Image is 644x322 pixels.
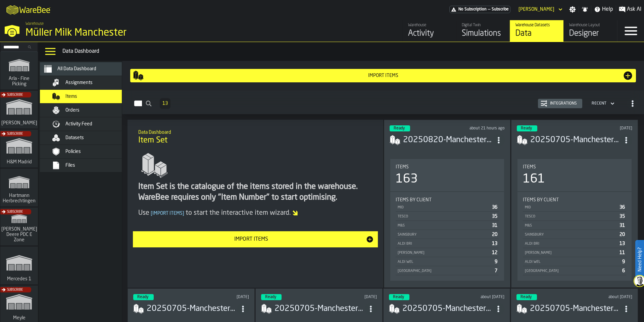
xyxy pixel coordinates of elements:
a: link-to-/wh/i/1653e8cc-126b-480f-9c47-e01e76aa4a88/simulations [0,91,38,130]
div: M&S [524,224,617,228]
div: Title [396,164,499,170]
div: StatList-item-M&S [396,221,499,230]
div: MID [397,205,490,210]
div: 20250705-ManchesterMasterSheet.csv [275,304,365,314]
span: Ready [137,295,148,299]
div: Title [396,197,499,203]
span: [ [151,211,152,216]
a: link-to-/wh/i/b09612b5-e9f1-4a3a-b0a4-784729d61419/pricing/ [449,6,510,13]
div: SAINSBURY [397,233,490,237]
div: Warehouse [408,23,451,28]
span: Policies [65,149,81,154]
div: ALDI BRI [397,242,490,246]
span: 6 [622,269,625,273]
span: Subscribe [7,288,23,292]
div: TESCO [524,214,617,219]
div: 20250705-ManchesterMasterSheet.csv [530,135,620,146]
div: [GEOGRAPHIC_DATA] [524,269,620,273]
span: Ask AI [627,5,641,13]
span: 31 [620,223,625,228]
div: Activity [408,28,451,39]
div: Updated: 7/28/2025, 5:01:55 PM Created: 7/28/2025, 5:01:51 PM [330,295,377,299]
li: menu Policies [40,145,134,159]
div: Digital Twin [462,23,504,28]
div: Warehouse Datasets [515,23,558,28]
li: menu Activity Feed [40,117,134,131]
h2: button-Items [122,90,644,114]
li: menu Items [40,90,134,104]
div: Müller Milk Manchester [26,27,207,39]
li: menu Datasets [40,131,134,145]
button: button-Import Items [130,69,636,82]
a: link-to-/wh/i/a24a3e22-db74-4543-ba93-f633e23cdb4e/simulations [0,247,38,286]
span: Arla - Fine Picking [3,76,35,87]
span: All Data Dashboard [57,66,96,72]
span: Items [523,164,536,170]
div: Updated: 8/11/2025, 3:59:29 PM Created: 8/11/2025, 3:59:25 PM [202,295,249,299]
div: ALDI WEL [524,260,620,264]
span: Ready [265,295,276,299]
div: [PERSON_NAME] [524,251,617,255]
button: button-Integrations [538,99,582,108]
div: Item Set is the catalogue of the items stored in the warehouse. WareBee requires only "Item Numbe... [138,182,372,203]
div: stat-Items by client [390,192,504,281]
div: StatList-item-ICELAND [396,266,499,275]
span: Import Items [149,211,186,216]
div: StatList-item-ALDI WEL [523,257,626,266]
span: Warehouse [26,22,44,26]
li: menu Files [40,159,134,172]
span: 13 [492,241,497,246]
div: ItemListCard-DashboardItemContainer [384,120,511,288]
div: StatList-item-ICELAND [523,266,626,275]
div: Integrations [547,101,580,106]
div: Updated: 7/5/2025, 3:18:54 PM Created: 7/5/2025, 3:18:49 PM [585,295,632,299]
span: 9 [622,259,625,264]
div: DropdownMenuValue-Pavle Vasic [516,5,564,13]
div: 163 [396,172,418,186]
span: Ready [394,126,405,130]
div: SAINSBURY [524,233,617,237]
a: link-to-/wh/i/b09612b5-e9f1-4a3a-b0a4-784729d61419/data [510,20,563,42]
div: Use to start the interactive item wizard. [138,208,372,218]
span: 36 [492,205,497,210]
div: ALDI BRI [524,242,617,246]
h3: 20250705-ManchesterMasterSheet.csv [530,304,620,314]
label: button-toggle-Menu [617,20,644,42]
span: Assignments [65,80,93,85]
div: [GEOGRAPHIC_DATA] [397,269,492,273]
span: Subscribe [7,132,23,136]
div: Menu Subscription [449,6,510,13]
div: 20250705-ManchesterMasterSheet.csv [402,304,493,314]
div: stat-Items [517,159,632,191]
div: StatList-item-BOOKER [396,248,499,257]
div: MID [524,205,617,210]
label: Need Help? [636,241,643,278]
h2: Sub Title [138,128,372,135]
div: Updated: 7/10/2025, 1:50:07 PM Created: 7/10/2025, 1:50:03 PM [457,295,504,299]
label: button-toggle-Help [591,5,616,13]
div: Title [523,164,626,170]
div: ItemListCard-DashboardItemContainer [511,120,638,288]
span: Files [65,163,75,168]
span: Ready [521,126,532,130]
div: [PERSON_NAME] [397,251,490,255]
span: 20 [492,232,497,237]
span: No Subscription [458,7,487,12]
div: 20250705-ManchesterMasterSheet.csv [147,304,237,314]
div: StatList-item-ALDI WEL [396,257,499,266]
div: StatList-item-SAINSBURY [396,230,499,239]
div: status-3 2 [517,125,537,131]
span: 20 [620,232,625,237]
span: Ready [393,295,404,299]
h3: 20250820-ManchesterMasterSheet.csv [403,135,493,146]
div: DropdownMenuValue-Pavle Vasic [518,7,554,12]
div: Data Dashboard [62,47,641,55]
div: StatList-item-TESCO [396,212,499,221]
span: Hartmann Herbrechtingen [1,193,37,204]
div: Import Items [144,73,623,78]
div: StatList-item-ALDI BRI [396,239,499,248]
div: Updated: 8/20/2025, 3:49:34 PM Created: 8/20/2025, 3:49:30 PM [458,126,505,131]
div: StatList-item-M&S [523,221,626,230]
